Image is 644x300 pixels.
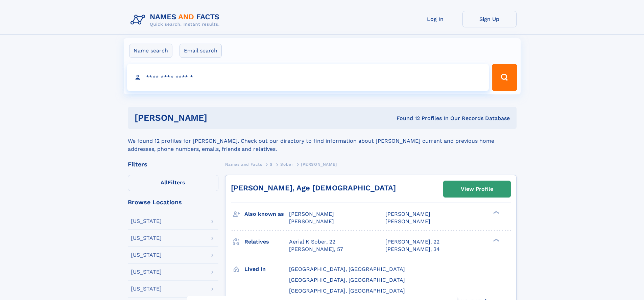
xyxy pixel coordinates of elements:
[289,277,405,283] span: [GEOGRAPHIC_DATA], [GEOGRAPHIC_DATA]
[385,246,440,253] a: [PERSON_NAME], 34
[270,160,273,168] a: S
[131,286,162,292] div: [US_STATE]
[289,266,405,272] span: [GEOGRAPHIC_DATA], [GEOGRAPHIC_DATA]
[180,44,222,58] label: Email search
[301,162,337,167] span: [PERSON_NAME]
[244,236,289,248] h3: Relatives
[128,175,218,191] label: Filters
[385,218,430,225] span: [PERSON_NAME]
[270,162,273,167] span: S
[289,238,335,246] a: Aerial K Sober, 22
[231,184,396,192] a: [PERSON_NAME], Age [DEMOGRAPHIC_DATA]
[131,235,162,241] div: [US_STATE]
[385,211,430,217] span: [PERSON_NAME]
[128,11,225,29] img: Logo Names and Facts
[131,252,162,258] div: [US_STATE]
[461,181,493,197] div: View Profile
[492,210,500,215] div: ❯
[462,11,517,27] a: Sign Up
[280,162,293,167] span: Sober
[289,211,334,217] span: [PERSON_NAME]
[131,269,162,275] div: [US_STATE]
[302,115,510,122] div: Found 12 Profiles In Our Records Database
[129,44,172,58] label: Name search
[492,238,500,242] div: ❯
[128,199,218,205] div: Browse Locations
[280,160,293,168] a: Sober
[444,181,510,197] a: View Profile
[244,208,289,220] h3: Also known as
[225,160,262,168] a: Names and Facts
[127,64,489,91] input: search input
[161,179,168,186] span: All
[385,238,439,246] a: [PERSON_NAME], 22
[128,161,218,167] div: Filters
[492,64,517,91] button: Search Button
[128,129,517,153] div: We found 12 profiles for [PERSON_NAME]. Check out our directory to find information about [PERSON...
[289,246,343,253] a: [PERSON_NAME], 57
[289,287,405,294] span: [GEOGRAPHIC_DATA], [GEOGRAPHIC_DATA]
[408,11,462,27] a: Log In
[289,218,334,225] span: [PERSON_NAME]
[131,218,162,224] div: [US_STATE]
[244,263,289,275] h3: Lived in
[135,114,302,122] h1: [PERSON_NAME]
